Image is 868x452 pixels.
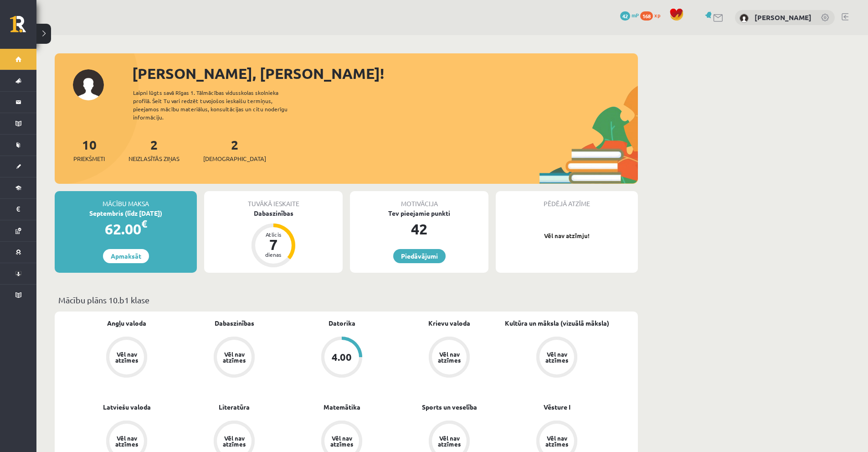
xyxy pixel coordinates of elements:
span: 168 [640,11,653,21]
div: [PERSON_NAME], [PERSON_NAME]! [132,62,638,84]
div: Vēl nav atzīmes [329,435,354,447]
a: Latviešu valoda [103,402,151,412]
div: Vēl nav atzīmes [544,435,570,447]
div: Vēl nav atzīmes [437,351,462,363]
div: 62.00 [55,218,197,240]
a: Piedāvājumi [393,249,446,263]
a: Kultūra un māksla (vizuālā māksla) [505,318,609,328]
a: Vēl nav atzīmes [503,337,611,379]
span: mP [632,11,639,19]
div: Dabaszinības [204,208,343,218]
span: € [141,217,147,230]
div: Motivācija [350,191,488,208]
div: Tuvākā ieskaite [204,191,343,208]
a: Angļu valoda [107,318,146,328]
div: Tev pieejamie punkti [350,208,488,218]
span: Neizlasītās ziņas [128,154,180,163]
div: Vēl nav atzīmes [114,435,139,447]
a: Apmaksāt [103,249,149,263]
div: Septembris (līdz [DATE]) [55,208,197,218]
div: Atlicis [260,232,287,237]
a: [PERSON_NAME] [755,13,812,22]
div: 7 [260,237,287,252]
a: Vēl nav atzīmes [395,337,503,379]
a: Literatūra [219,402,250,412]
div: 4.00 [332,352,352,362]
span: [DEMOGRAPHIC_DATA] [203,154,266,163]
a: 2[DEMOGRAPHIC_DATA] [203,136,266,163]
div: Mācību maksa [55,191,197,208]
div: Vēl nav atzīmes [437,435,462,447]
p: Vēl nav atzīmju! [500,231,633,240]
span: xp [654,11,660,19]
a: Datorika [329,318,355,328]
a: Rīgas 1. Tālmācības vidusskola [10,16,36,39]
a: Dabaszinības Atlicis 7 dienas [204,208,343,269]
a: 4.00 [288,337,395,379]
div: Pēdējā atzīme [496,191,638,208]
img: Stepans Grigorjevs [740,14,749,23]
div: Laipni lūgts savā Rīgas 1. Tālmācības vidusskolas skolnieka profilā. Šeit Tu vari redzēt tuvojošo... [133,88,303,121]
a: Matemātika [324,402,360,412]
a: Krievu valoda [428,318,470,328]
span: 42 [620,11,630,21]
a: Vēl nav atzīmes [180,337,288,379]
a: Sports un veselība [422,402,477,412]
div: Vēl nav atzīmes [221,435,247,447]
div: Vēl nav atzīmes [221,351,247,363]
a: 2Neizlasītās ziņas [128,136,180,163]
span: Priekšmeti [73,154,105,163]
div: dienas [260,252,287,257]
p: Mācību plāns 10.b1 klase [58,294,634,306]
div: Vēl nav atzīmes [114,351,139,363]
div: Vēl nav atzīmes [544,351,570,363]
div: 42 [350,218,488,240]
a: 10Priekšmeti [73,136,105,163]
a: Dabaszinības [215,318,254,328]
a: Vēl nav atzīmes [73,337,180,379]
a: 42 mP [620,11,639,19]
a: Vēsture I [544,402,570,412]
a: 168 xp [640,11,665,19]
